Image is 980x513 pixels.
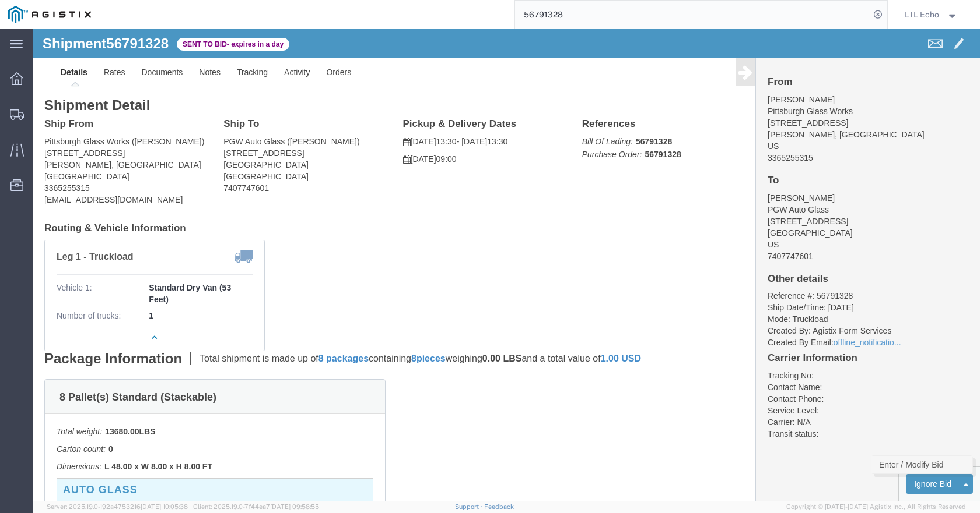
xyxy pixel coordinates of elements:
input: Search for shipment number, reference number [515,1,870,29]
button: LTL Echo [904,8,964,22]
span: Client: 2025.19.0-7f44ea7 [193,503,319,510]
img: logo [8,6,91,23]
span: [DATE] 09:58:55 [270,503,319,510]
a: Support [455,503,484,510]
span: Server: 2025.19.0-192a4753216 [47,503,188,510]
span: Copyright © [DATE]-[DATE] Agistix Inc., All Rights Reserved [786,502,966,512]
iframe: FS Legacy Container [33,29,980,501]
span: LTL Echo [905,8,939,21]
a: Feedback [484,503,514,510]
span: [DATE] 10:05:38 [141,503,188,510]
